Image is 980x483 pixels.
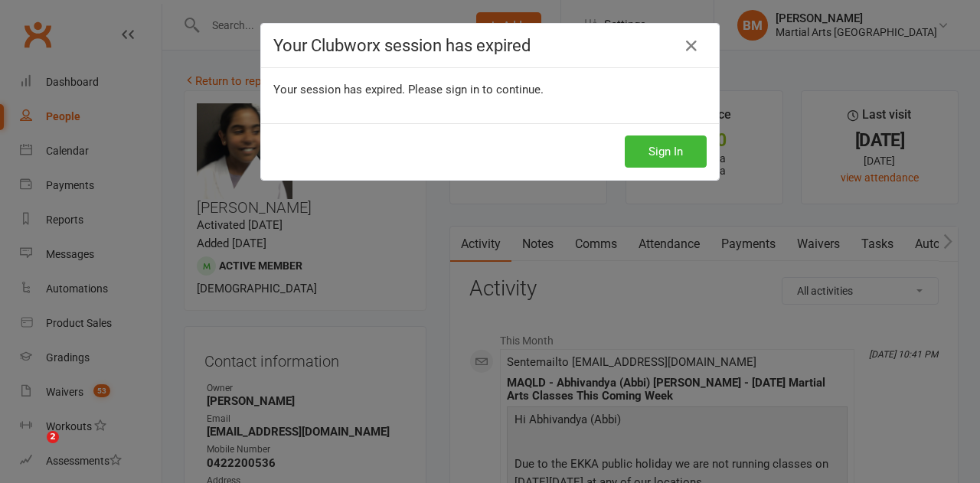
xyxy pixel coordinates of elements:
h4: Your Clubworx session has expired [273,36,707,55]
button: Sign In [625,135,707,168]
span: Your session has expired. Please sign in to continue. [273,83,544,96]
span: 2 [47,431,59,443]
iframe: Intercom live chat [15,431,52,468]
a: Close [679,34,704,58]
